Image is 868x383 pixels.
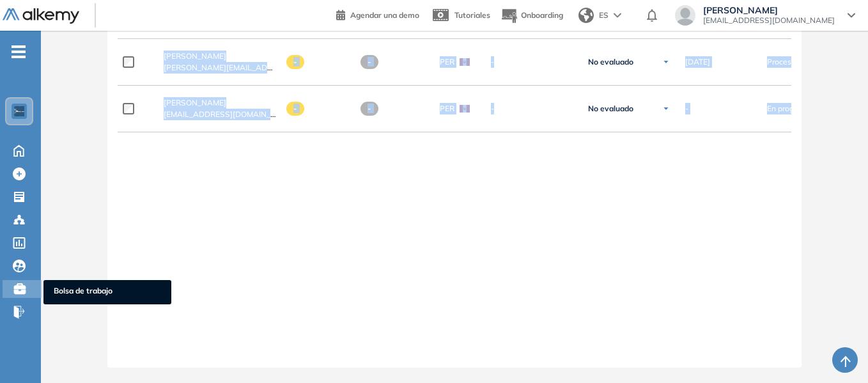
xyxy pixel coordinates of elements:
span: Onboarding [521,10,563,20]
img: PER [460,58,470,66]
span: No evaluado [588,104,633,114]
span: No evaluado [588,57,633,67]
span: [PERSON_NAME] [703,5,835,15]
span: [DATE] [685,56,710,68]
span: [PERSON_NAME] [164,98,226,107]
a: [PERSON_NAME] [164,97,276,109]
span: - [286,55,305,69]
i: - [12,51,26,53]
img: arrow [614,13,621,18]
span: Agendar una demo [350,10,419,20]
span: - [491,103,573,114]
span: ES [599,10,608,21]
span: - [360,55,379,69]
span: Procesando [767,56,809,68]
span: [EMAIL_ADDRESS][DOMAIN_NAME] [703,15,835,26]
img: Ícono de flecha [662,105,670,113]
img: world [578,8,594,23]
span: - [491,56,573,68]
button: Onboarding [500,2,563,29]
a: Agendar una demo [336,6,419,22]
span: [PERSON_NAME][EMAIL_ADDRESS][PERSON_NAME][PERSON_NAME][DOMAIN_NAME] [164,62,276,74]
img: PER [460,105,470,113]
span: En progreso [767,103,809,114]
span: PER [440,103,454,114]
span: - [360,102,379,116]
span: PER [440,56,454,68]
img: Logo [3,8,79,24]
span: [EMAIL_ADDRESS][DOMAIN_NAME] [164,109,276,120]
a: [PERSON_NAME] [164,51,276,62]
span: Bolsa de trabajo [54,285,161,299]
img: https://assets.alkemy.org/workspaces/1802/d452bae4-97f6-47ab-b3bf-1c40240bc960.jpg [14,106,24,116]
img: Ícono de flecha [662,58,670,66]
span: - [286,102,305,116]
span: - [685,103,688,114]
span: [PERSON_NAME] [164,51,226,61]
span: Tutoriales [454,10,490,20]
